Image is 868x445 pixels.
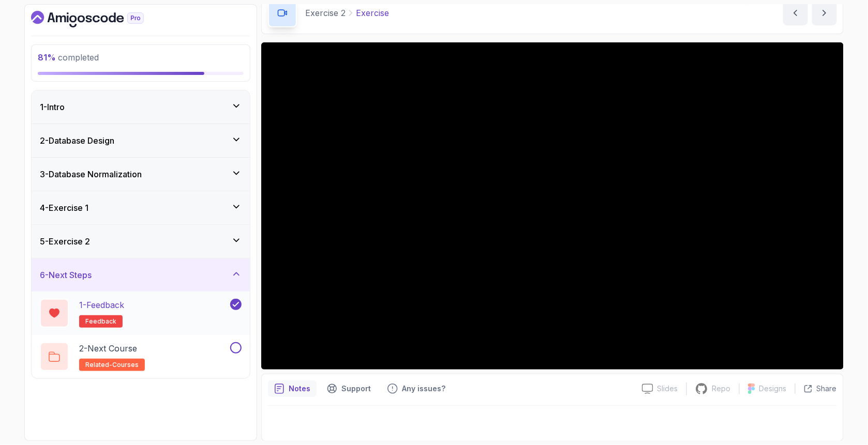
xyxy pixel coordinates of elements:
p: 1 - Feedback [79,299,124,311]
span: 81 % [38,52,56,63]
h3: 1 - Intro [40,101,65,113]
button: Feedback button [381,380,452,397]
button: notes button [268,380,317,397]
p: Any issues? [402,383,445,394]
button: 6-Next Steps [32,258,250,291]
button: 2-Database Design [32,124,250,157]
p: Slides [657,383,678,394]
button: 1-Intro [32,90,250,124]
button: 4-Exercise 1 [32,191,250,224]
h3: 2 - Database Design [40,134,114,147]
a: Dashboard [31,11,168,27]
button: Share [795,383,837,394]
h3: 3 - Database Normalization [40,168,142,180]
p: Share [817,383,837,394]
p: 2 - Next Course [79,342,137,355]
span: related-courses [85,361,139,369]
button: 5-Exercise 2 [32,225,250,258]
p: Support [341,383,371,394]
button: next content [812,1,837,25]
p: Exercise 2 [305,7,346,19]
iframe: 1 - Exercise [261,42,844,370]
h3: 4 - Exercise 1 [40,202,88,214]
p: Designs [759,383,787,394]
button: previous content [783,1,808,25]
p: Notes [289,383,310,394]
h3: 6 - Next Steps [40,269,92,281]
button: 3-Database Normalization [32,158,250,191]
span: feedback [85,317,116,326]
span: completed [38,52,99,63]
button: 2-Next Courserelated-courses [40,342,242,371]
button: 1-Feedbackfeedback [40,299,242,328]
h3: 5 - Exercise 2 [40,235,90,248]
p: Repo [712,383,731,394]
button: Support button [321,380,377,397]
p: Exercise [356,7,389,19]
